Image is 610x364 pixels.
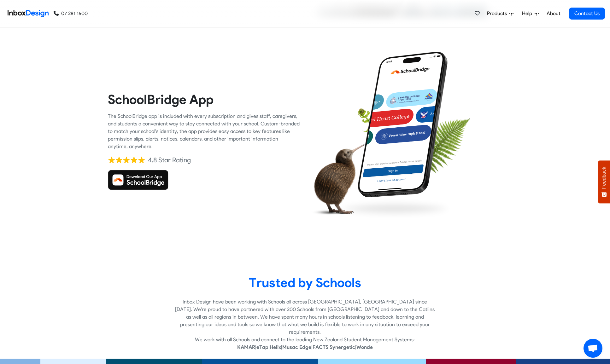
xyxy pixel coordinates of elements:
strong: Wonde [356,344,373,350]
span: Products [487,10,509,17]
a: Products [484,7,516,20]
strong: Synergetic [330,344,355,350]
img: Download SchoolBridge App [108,170,168,190]
a: 07 281 1600 [54,10,88,17]
strong: Musac Edge [282,344,311,350]
a: Open chat [584,339,602,358]
strong: Helix [270,344,281,350]
div: 4.8 Star Rating [148,155,191,165]
span: Help [522,10,535,17]
img: phone.png [351,51,454,198]
p: Inbox Design have been working with Schools all across [GEOGRAPHIC_DATA], [GEOGRAPHIC_DATA] since... [175,298,435,336]
a: Contact Us [569,8,605,20]
img: shadow.png [335,196,454,221]
a: About [545,7,562,20]
p: We work with all Schools and connect to the leading New Zealand Student Management Systems: [175,336,435,344]
a: Help [519,7,541,20]
span: Feedback [601,167,607,189]
img: kiwi_bird.png [310,144,365,218]
div: The SchoolBridge app is included with every subscription and gives staff, caregivers, and student... [108,113,300,150]
button: Feedback - Show survey [598,160,610,203]
strong: KAMAR [237,344,255,350]
heading: Trusted by Schools [108,274,502,291]
heading: SchoolBridge App [108,91,300,107]
p: | | | | | | [175,344,435,351]
strong: eTap [256,344,268,350]
strong: FACTS [313,344,328,350]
